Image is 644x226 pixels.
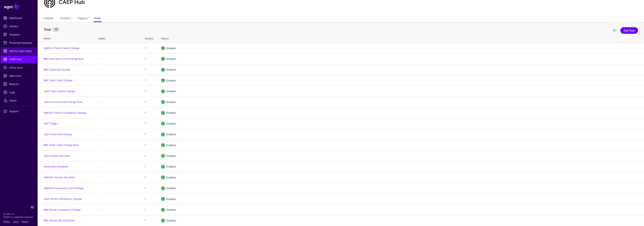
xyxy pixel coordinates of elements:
[141,97,157,107] td: 1
[94,64,141,75] td: -
[141,129,157,140] td: 1
[141,53,157,64] td: 1
[94,118,141,129] td: -
[3,74,34,78] span: Data Lens
[3,109,34,113] span: Support
[3,212,34,215] p: © [URL], Inc
[141,204,157,215] td: 1
[1,72,37,80] a: Data Lens
[44,176,74,179] a: SailPoint Session Revoked
[157,33,644,43] th: Status
[44,79,73,82] a: IBM Token Claim Change
[77,15,87,22] a: Triggers
[3,66,34,69] span: Policy Lens
[94,194,141,204] td: -
[94,53,141,64] td: -
[166,111,176,114] span: Enabled
[94,86,141,97] td: -
[94,75,141,86] td: -
[166,47,176,50] span: Enabled
[166,176,176,179] span: Enabled
[1,47,37,55] a: Identity Data Fabric
[3,220,10,223] a: Privacy
[166,208,176,211] span: Enabled
[141,183,157,194] td: 1
[1,89,37,96] a: Logs
[141,33,157,43] th: Actions
[3,16,34,20] span: Dashboard
[53,27,59,32] small: 17
[141,64,157,75] td: 1
[22,220,29,223] a: Patents
[44,122,58,125] a: Test Trigger
[3,49,34,53] span: Identity Data Fabric
[44,219,75,222] a: IBM Session Revoked Rule
[44,100,82,103] a: Jamf Assured Level Change Rule
[44,197,82,200] a: Jmaf Device Compliance Change
[44,57,84,60] a: IBM Assurance Level Change Rule
[1,64,37,71] a: Policy Lens
[166,100,176,103] span: Enabled
[44,154,70,157] a: Jamf Session Revoked
[141,140,157,150] td: 1
[166,57,176,60] span: Enabled
[141,86,157,97] td: 1
[166,165,176,168] span: Enabled
[44,90,75,93] a: Jamf Token Claims Change
[141,151,157,161] td: 1
[94,15,101,22] a: Rules
[141,172,157,183] td: 1
[13,220,19,223] a: Terms
[44,165,68,168] a: SessionRevokedRule
[94,107,141,118] td: -
[44,47,80,50] a: SailPoint Token Claims Change
[141,215,157,226] td: 1
[166,143,176,146] span: Enabled
[166,133,176,136] span: Enabled
[44,133,72,136] a: Jamf Credential Change
[3,33,34,36] span: Snippets
[44,143,78,146] a: IBM Token Claim Change Rule
[141,75,157,86] td: 1
[620,27,638,34] a: Add Rule
[3,24,34,28] span: Policies
[141,107,157,118] td: 1
[3,57,34,61] span: CAEP Hub
[3,99,34,102] span: Admin
[166,187,176,190] span: Enabled
[94,204,141,215] td: -
[94,140,141,150] td: -
[1,39,37,47] a: Protected Systems
[60,15,71,22] a: Systems
[1,14,37,22] a: Dashboard
[141,118,157,129] td: 1
[94,161,141,172] td: -
[1,97,37,104] a: Admin
[44,15,53,22] a: Insights
[1,56,37,63] a: CAEP Hub
[44,208,81,211] a: IBM Device Compliance Change
[94,33,141,43] th: Labels
[44,187,83,190] a: SailPoint Assurance Level Change
[166,122,176,125] span: Enabled
[94,151,141,161] td: -
[141,161,157,172] td: 1
[94,183,141,194] td: -
[141,43,157,53] td: 1
[3,90,34,94] span: Logs
[94,172,141,183] td: -
[94,97,141,107] td: -
[44,111,86,114] a: SailPoint Device Compliance Change
[38,33,94,43] th: Name
[141,194,157,204] td: 1
[166,197,176,200] span: Enabled
[166,154,176,157] span: Enabled
[166,79,176,82] span: Enabled
[166,219,176,222] span: Enabled
[3,82,34,86] span: Reports
[94,215,141,226] td: -
[2,2,35,11] a: SGNL
[1,80,37,88] a: Reports
[44,28,51,31] strong: Total
[44,68,71,71] a: IBM Credential Change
